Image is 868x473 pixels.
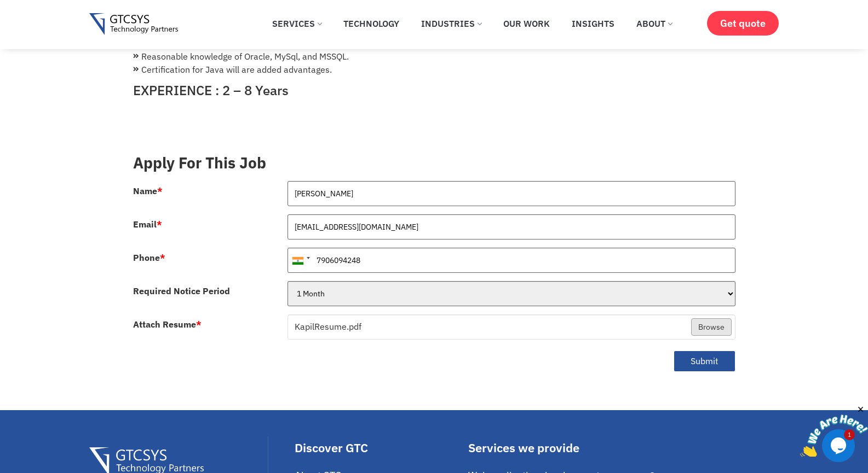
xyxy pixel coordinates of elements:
[133,287,230,295] label: Required Notice Period
[335,11,407,36] a: Technology
[288,248,735,273] input: 081234 56789
[133,253,165,262] label: Phone
[707,11,779,36] a: Get quote
[800,405,868,457] iframe: chat widget
[288,248,313,272] div: India (भारत): +91
[495,11,558,36] a: Our Work
[295,442,463,454] div: Discover GTC
[564,11,623,36] a: Insights
[133,186,163,195] label: Name
[89,13,179,36] img: Gtcsys logo
[133,83,735,98] h4: EXPERIENCE : 2 – 8 Years
[413,11,490,36] a: Industries
[133,320,202,329] label: Attach Resume
[674,351,735,372] button: Submit
[133,63,735,76] li: Certification for Java will are added advantages.
[133,154,735,172] h3: Apply For This Job
[264,11,330,36] a: Services
[720,17,766,29] span: Get quote
[468,442,638,454] div: Services we provide
[133,50,735,63] li: Reasonable knowledge of Oracle, MySql, and MSSQL.
[628,11,680,36] a: About
[133,220,162,229] label: Email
